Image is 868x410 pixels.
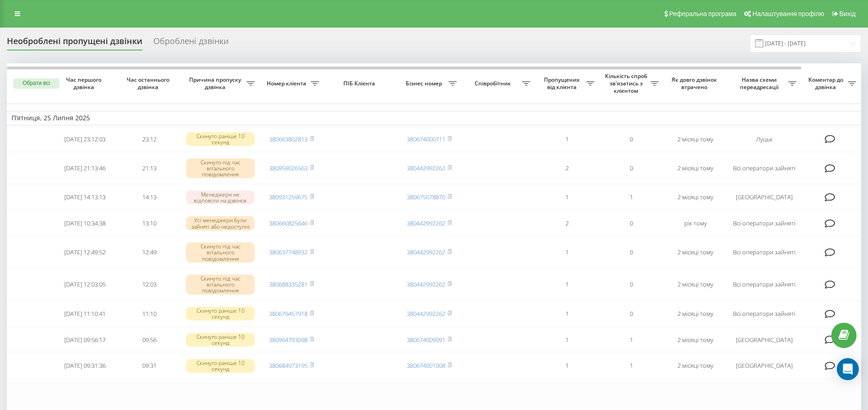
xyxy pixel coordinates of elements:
[269,336,308,344] a: 380964793098
[466,80,522,87] span: Співробітник
[186,191,255,204] div: Менеджери не відповіли на дзвінок
[407,248,445,256] a: 380442992262
[728,185,801,209] td: [GEOGRAPHIC_DATA]
[7,36,142,51] div: Необроблені пропущені дзвінки
[264,80,311,87] span: Номер клієнта
[13,79,59,89] button: Обрати всі
[53,354,117,378] td: [DATE] 09:31:36
[117,127,181,152] td: 23:12
[407,219,445,227] a: 380442992262
[732,76,788,90] span: Назва схеми переадресації
[153,36,229,51] div: Оброблені дзвінки
[728,211,801,236] td: Всі оператори зайняті
[117,153,181,183] td: 21:13
[269,280,308,288] a: 380688335281
[535,185,599,209] td: 1
[402,80,448,87] span: Бізнес номер
[117,328,181,352] td: 09:56
[117,237,181,268] td: 12:49
[728,127,801,152] td: Луцьк
[535,354,599,378] td: 1
[186,359,255,373] div: Скинуто раніше 10 секунд
[728,270,801,300] td: Всі оператори зайняті
[728,153,801,183] td: Всі оператори зайняті
[599,270,663,300] td: 0
[53,270,117,300] td: [DATE] 12:03:05
[806,76,848,90] span: Коментар до дзвінка
[117,211,181,236] td: 13:10
[186,333,255,347] div: Скинуто раніше 10 секунд
[728,302,801,326] td: Всі оператори зайняті
[604,73,650,94] span: Кількість спроб зв'язатись з клієнтом
[186,132,255,146] div: Скинуто раніше 10 секунд
[535,302,599,326] td: 1
[186,275,255,295] div: Скинуто під час вітального повідомлення
[186,242,255,263] div: Скинуто під час вітального повідомлення
[186,307,255,320] div: Скинуто раніше 10 секунд
[407,309,445,318] a: 380442992262
[269,135,308,143] a: 380663802813
[269,219,308,227] a: 380660825646
[599,211,663,236] td: 0
[269,309,308,318] a: 380679457918
[669,10,737,17] span: Реферальна програма
[728,237,801,268] td: Всі оператори зайняті
[117,354,181,378] td: 09:31
[599,153,663,183] td: 0
[407,280,445,288] a: 380442992262
[53,153,117,183] td: [DATE] 21:13:46
[53,185,117,209] td: [DATE] 14:13:13
[663,328,728,352] td: 2 місяці тому
[535,153,599,183] td: 2
[117,185,181,209] td: 14:13
[663,185,728,209] td: 2 місяці тому
[663,211,728,236] td: рік тому
[837,358,859,380] div: Open Intercom Messenger
[539,76,586,90] span: Пропущених від клієнта
[53,328,117,352] td: [DATE] 09:56:17
[728,354,801,378] td: [GEOGRAPHIC_DATA]
[663,270,728,300] td: 2 місяці тому
[407,135,445,143] a: 380674000711
[671,76,720,90] span: Як довго дзвінок втрачено
[407,361,445,370] a: 380674001008
[269,193,308,201] a: 380931259675
[599,127,663,152] td: 0
[535,237,599,268] td: 1
[407,193,445,201] a: 380675078870
[269,361,308,370] a: 380684973195
[53,237,117,268] td: [DATE] 12:49:52
[53,127,117,152] td: [DATE] 23:12:03
[186,216,255,230] div: Усі менеджери були зайняті або недоступні
[186,76,246,90] span: Причина пропуску дзвінка
[186,158,255,179] div: Скинуто під час вітального повідомлення
[599,237,663,268] td: 0
[60,76,110,90] span: Час першого дзвінка
[269,164,308,172] a: 380959026563
[117,270,181,300] td: 12:03
[535,211,599,236] td: 2
[663,354,728,378] td: 2 місяці тому
[663,237,728,268] td: 2 місяці тому
[599,354,663,378] td: 1
[752,10,824,17] span: Налаштування профілю
[124,76,174,90] span: Час останнього дзвінка
[535,328,599,352] td: 1
[663,127,728,152] td: 2 місяці тому
[53,211,117,236] td: [DATE] 10:34:38
[53,302,117,326] td: [DATE] 11:10:41
[331,80,389,87] span: ПІБ Клієнта
[269,248,308,256] a: 380637748932
[117,302,181,326] td: 11:10
[407,164,445,172] a: 380442992262
[599,328,663,352] td: 1
[728,328,801,352] td: [GEOGRAPHIC_DATA]
[407,336,445,344] a: 380674009091
[535,270,599,300] td: 1
[599,302,663,326] td: 0
[599,185,663,209] td: 1
[840,10,856,17] span: Вихід
[535,127,599,152] td: 1
[663,153,728,183] td: 2 місяці тому
[663,302,728,326] td: 2 місяці тому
